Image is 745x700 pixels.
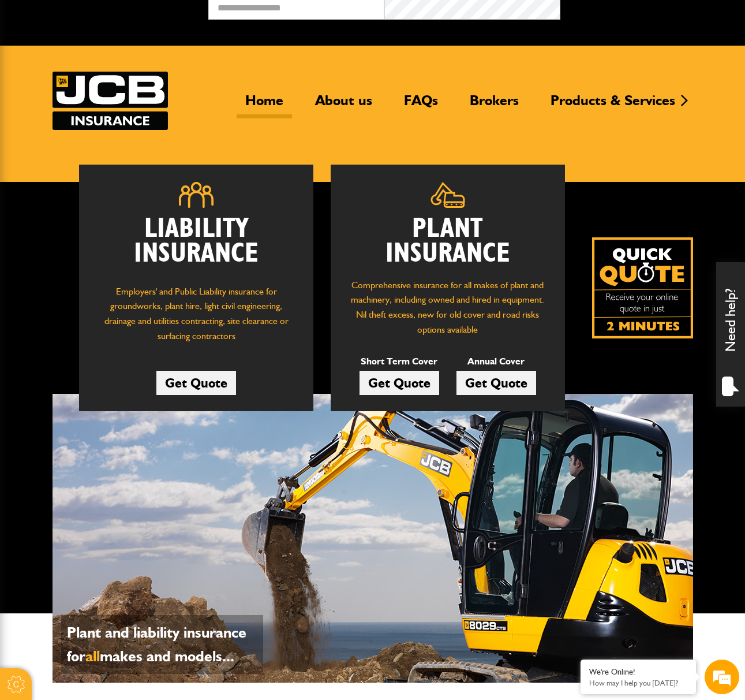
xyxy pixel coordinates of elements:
[456,354,536,369] p: Annual Cover
[589,667,687,677] div: We're Online!
[156,371,236,395] a: Get Quote
[15,175,211,200] input: Enter your phone number
[96,217,296,273] h2: Liability Insurance
[15,107,211,132] input: Enter your last name
[589,679,687,687] p: How may I help you today?
[716,262,745,407] div: Need help?
[20,64,48,80] img: d_20077148190_company_1631870298795_20077148190
[360,354,439,369] p: Short Term Cover
[85,647,100,665] span: all
[189,6,217,33] div: Minimize live chat window
[395,92,447,118] a: FAQs
[456,371,536,395] a: Get Quote
[237,92,292,118] a: Home
[67,621,257,668] p: Plant and liability insurance for makes and models...
[348,217,548,266] h2: Plant Insurance
[96,284,296,349] p: Employers' and Public Liability insurance for groundworks, plant hire, light civil engineering, d...
[15,141,211,166] input: Enter your email address
[15,209,211,346] textarea: Type your message and hit 'Enter'
[157,356,209,371] em: Start Chat
[592,237,693,338] img: Quick Quote
[360,371,439,395] a: Get Quote
[461,92,527,118] a: Brokers
[60,65,194,80] div: Chat with us now
[348,278,548,337] p: Comprehensive insurance for all makes of plant and machinery, including owned and hired in equipm...
[542,92,684,118] a: Products & Services
[53,72,168,130] img: JCB Insurance Services logo
[306,92,381,118] a: About us
[592,237,693,338] a: Get your insurance quote isn just 2-minutes
[53,72,168,130] a: JCB Insurance Services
